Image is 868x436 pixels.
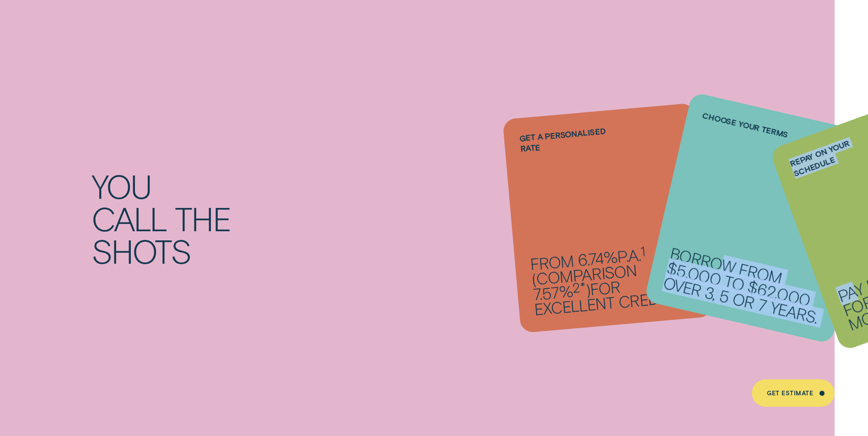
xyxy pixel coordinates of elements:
[701,110,791,140] label: Choose your terms
[92,170,429,267] div: You call the shots
[86,170,434,267] h2: You call the shots
[752,379,835,407] a: Get Estimate
[663,246,830,326] p: Borrow from $5,000 to $62,000 over 3, 5 or 7 years.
